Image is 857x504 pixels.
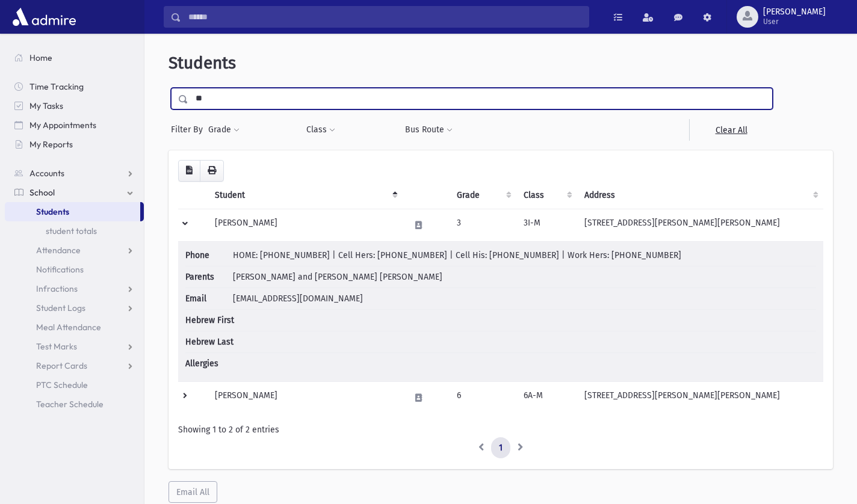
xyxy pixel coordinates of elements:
a: Accounts [5,164,144,183]
span: My Reports [29,139,73,150]
span: Infractions [36,283,78,294]
span: Filter By [171,123,208,136]
a: Infractions [5,279,144,298]
td: 6A-M [516,381,577,414]
span: Students [36,206,69,217]
button: CSV [178,160,200,182]
div: Showing 1 to 2 of 2 entries [178,423,823,436]
a: PTC Schedule [5,375,144,395]
button: Class [306,119,336,141]
img: AdmirePro [10,5,79,29]
span: [EMAIL_ADDRESS][DOMAIN_NAME] [233,293,363,304]
a: My Appointments [5,115,144,135]
a: 1 [491,437,510,459]
a: Students [5,202,140,221]
input: Search [181,6,589,28]
span: Notifications [36,264,84,275]
a: Clear All [689,119,773,141]
td: 6 [450,381,516,414]
a: Report Cards [5,356,144,375]
a: Time Tracking [5,77,144,96]
a: Meal Attendance [5,318,144,337]
td: [STREET_ADDRESS][PERSON_NAME][PERSON_NAME] [577,381,823,414]
span: [PERSON_NAME] [763,7,826,17]
span: HOME: [PHONE_NUMBER] | Cell Hers: [PHONE_NUMBER] | Cell His: [PHONE_NUMBER] | Work Hers: [PHONE_N... [233,250,681,260]
th: Grade: activate to sort column ascending [450,182,516,209]
button: Print [200,160,224,182]
span: Test Marks [36,341,77,352]
span: Teacher Schedule [36,399,104,410]
td: [STREET_ADDRESS][PERSON_NAME][PERSON_NAME] [577,209,823,241]
th: Class: activate to sort column ascending [516,182,577,209]
span: Hebrew Last [185,336,234,348]
th: Student: activate to sort column descending [208,182,402,209]
span: [PERSON_NAME] and [PERSON_NAME] [PERSON_NAME] [233,272,442,282]
span: School [29,187,55,198]
span: Meal Attendance [36,322,101,333]
a: Attendance [5,241,144,260]
span: Report Cards [36,360,87,371]
td: 3 [450,209,516,241]
a: Home [5,48,144,67]
a: Teacher Schedule [5,395,144,414]
span: PTC Schedule [36,380,88,390]
button: Grade [208,119,240,141]
span: Email [185,292,230,305]
span: My Tasks [29,100,63,111]
span: Student Logs [36,303,85,313]
button: Email All [169,481,217,503]
th: Address: activate to sort column ascending [577,182,823,209]
span: Time Tracking [29,81,84,92]
span: My Appointments [29,120,96,131]
span: Attendance [36,245,81,256]
span: Parents [185,271,230,283]
a: School [5,183,144,202]
span: Students [169,53,236,73]
a: Test Marks [5,337,144,356]
a: My Tasks [5,96,144,115]
span: Accounts [29,168,64,179]
span: Hebrew First [185,314,234,327]
a: student totals [5,221,144,241]
button: Bus Route [404,119,453,141]
td: [PERSON_NAME] [208,209,402,241]
span: Home [29,52,52,63]
a: My Reports [5,135,144,154]
a: Student Logs [5,298,144,318]
span: Phone [185,249,230,262]
a: Notifications [5,260,144,279]
span: Allergies [185,357,230,370]
span: User [763,17,826,26]
td: 3I-M [516,209,577,241]
td: [PERSON_NAME] [208,381,402,414]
